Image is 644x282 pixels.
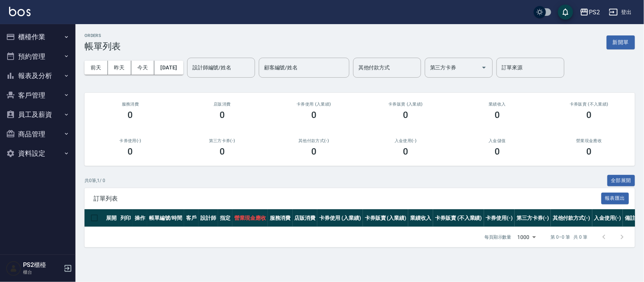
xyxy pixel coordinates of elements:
h3: 0 [495,110,500,120]
p: 每頁顯示數量 [484,234,512,241]
th: 營業現金應收 [232,209,268,227]
th: 帳單編號/時間 [147,209,184,227]
button: 報表匯出 [601,193,629,204]
h3: 0 [128,110,133,120]
h3: 0 [403,146,408,157]
th: 客戶 [184,209,198,227]
a: 報表匯出 [601,195,629,202]
h3: 0 [220,110,225,120]
button: 今天 [131,61,155,75]
span: 訂單列表 [94,195,601,202]
h3: 0 [495,146,500,157]
h3: 服務消費 [94,102,167,107]
button: [DATE] [154,61,183,75]
p: 櫃台 [23,269,61,276]
button: 櫃檯作業 [3,27,72,47]
button: 報表及分析 [3,66,72,86]
button: 昨天 [108,61,131,75]
th: 列印 [118,209,133,227]
h3: 0 [311,146,317,157]
th: 展開 [104,209,118,227]
h2: 店販消費 [185,102,259,107]
h2: 營業現金應收 [552,138,626,143]
button: 前天 [85,61,108,75]
h2: 卡券使用 (入業績) [277,102,350,107]
h2: 卡券販賣 (入業績) [369,102,442,107]
div: 1000 [515,227,539,247]
th: 卡券使用(-) [484,209,515,227]
button: 新開單 [607,35,635,49]
img: Person [6,261,21,276]
img: Logo [9,7,31,16]
th: 卡券販賣 (不入業績) [433,209,484,227]
h5: PS2櫃檯 [23,261,61,269]
button: PS2 [577,5,603,20]
h2: 入金儲值 [461,138,534,143]
h3: 0 [586,146,592,157]
button: 資料設定 [3,144,72,163]
button: Open [478,61,490,74]
a: 新開單 [607,38,635,46]
th: 店販消費 [293,209,318,227]
th: 操作 [133,209,147,227]
p: 共 0 筆, 1 / 0 [85,177,105,184]
h3: 0 [128,146,133,157]
button: 登出 [606,5,635,19]
h2: 第三方卡券(-) [185,138,259,143]
h3: 帳單列表 [85,41,121,52]
h3: 0 [220,146,225,157]
button: 客戶管理 [3,86,72,105]
h2: ORDERS [85,33,121,38]
th: 其他付款方式(-) [551,209,592,227]
button: 商品管理 [3,124,72,144]
th: 卡券販賣 (入業績) [363,209,409,227]
h2: 卡券販賣 (不入業績) [552,102,626,107]
th: 指定 [218,209,232,227]
th: 備註 [623,209,637,227]
button: save [558,5,573,20]
th: 卡券使用 (入業績) [317,209,363,227]
h2: 其他付款方式(-) [277,138,350,143]
h3: 0 [403,110,408,120]
h2: 入金使用(-) [369,138,442,143]
th: 設計師 [198,209,218,227]
p: 第 0–0 筆 共 0 筆 [551,234,587,241]
th: 業績收入 [408,209,433,227]
th: 服務消費 [268,209,293,227]
h3: 0 [586,110,592,120]
th: 第三方卡券(-) [515,209,551,227]
div: PS2 [589,8,600,17]
button: 員工及薪資 [3,105,72,124]
button: 全部展開 [607,175,635,187]
h2: 業績收入 [461,102,534,107]
h3: 0 [311,110,317,120]
button: 預約管理 [3,47,72,66]
th: 入金使用(-) [592,209,623,227]
h2: 卡券使用(-) [94,138,167,143]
